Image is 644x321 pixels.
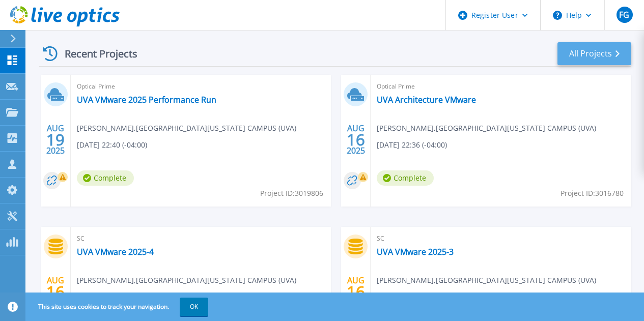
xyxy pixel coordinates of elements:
[77,275,296,286] span: [PERSON_NAME] , [GEOGRAPHIC_DATA][US_STATE] CAMPUS (UVA)
[77,139,147,151] span: [DATE] 22:40 (-04:00)
[377,247,454,257] a: UVA VMware 2025-3
[77,170,134,186] span: Complete
[347,287,365,296] span: 16
[180,298,208,316] button: OK
[557,42,631,65] a: All Projects
[561,188,624,199] span: Project ID: 3016780
[77,123,296,134] span: [PERSON_NAME] , [GEOGRAPHIC_DATA][US_STATE] CAMPUS (UVA)
[377,81,625,92] span: Optical Prime
[377,95,476,105] a: UVA Architecture VMware
[46,287,65,296] span: 16
[39,41,151,66] div: Recent Projects
[77,247,154,257] a: UVA VMware 2025-4
[260,188,323,199] span: Project ID: 3019806
[377,170,434,186] span: Complete
[77,291,149,303] span: [DATE] 02:22 (+00:00)
[619,11,629,19] span: FG
[46,273,65,310] div: AUG 2025
[377,123,596,134] span: [PERSON_NAME] , [GEOGRAPHIC_DATA][US_STATE] CAMPUS (UVA)
[77,81,325,92] span: Optical Prime
[347,135,365,144] span: 16
[346,121,366,158] div: AUG 2025
[77,95,216,105] a: UVA VMware 2025 Performance Run
[46,121,65,158] div: AUG 2025
[377,275,596,286] span: [PERSON_NAME] , [GEOGRAPHIC_DATA][US_STATE] CAMPUS (UVA)
[77,233,325,244] span: SC
[377,291,449,303] span: [DATE] 02:22 (+00:00)
[346,273,366,310] div: AUG 2025
[28,298,208,316] span: This site uses cookies to track your navigation.
[377,139,447,151] span: [DATE] 22:36 (-04:00)
[46,135,65,144] span: 19
[377,233,625,244] span: SC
